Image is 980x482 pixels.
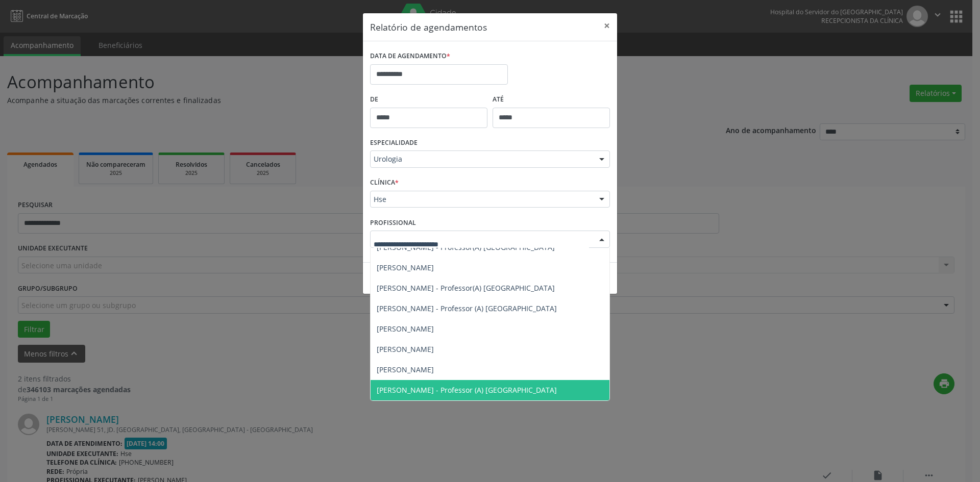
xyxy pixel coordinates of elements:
[377,385,557,395] span: [PERSON_NAME] - Professor (A) [GEOGRAPHIC_DATA]
[377,263,434,272] span: [PERSON_NAME]
[374,194,589,205] span: Hse
[377,303,557,313] span: [PERSON_NAME] - Professor (A) [GEOGRAPHIC_DATA]
[370,175,399,191] label: CLÍNICA
[377,324,434,334] span: [PERSON_NAME]
[370,92,487,108] label: De
[377,365,434,374] span: [PERSON_NAME]
[377,344,434,354] span: [PERSON_NAME]
[597,13,617,38] button: Close
[493,92,610,108] label: ATÉ
[370,48,450,64] label: DATA DE AGENDAMENTO
[370,20,487,34] h5: Relatório de agendamentos
[370,215,416,231] label: PROFISSIONAL
[370,135,418,151] label: ESPECIALIDADE
[377,283,555,293] span: [PERSON_NAME] - Professor(A) [GEOGRAPHIC_DATA]
[374,154,589,164] span: Urologia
